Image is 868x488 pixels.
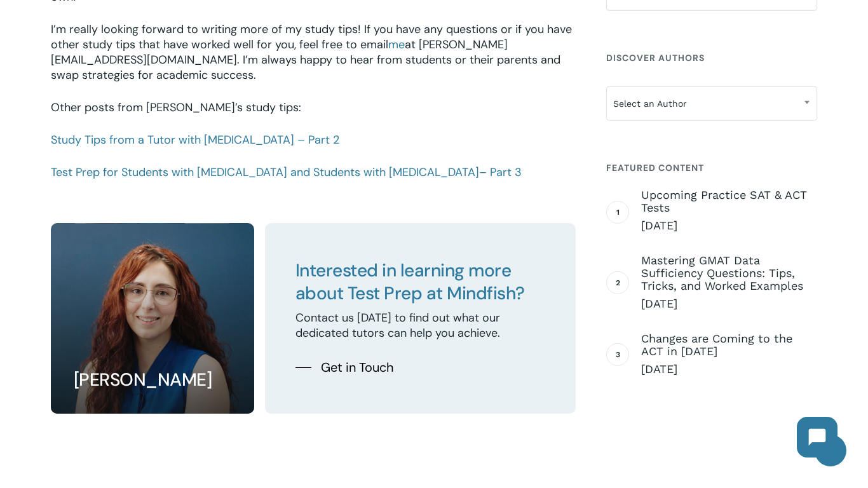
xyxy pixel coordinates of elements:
p: Other posts from [PERSON_NAME]’s study tips: [51,100,576,132]
span: Upcoming Practice SAT & ACT Tests [641,189,817,214]
span: at [PERSON_NAME][EMAIL_ADDRESS][DOMAIN_NAME]. I’m always happy to hear from students or their par... [51,37,560,83]
a: Get in Touch [295,358,394,377]
span: [DATE] [641,296,817,311]
span: Select an Author [607,90,817,117]
span: I’m really looking forward to writing more of my study tips! If you have any questions or if you ... [51,22,572,52]
a: Study Tips from a Tutor with [MEDICAL_DATA] – Part 2 [51,132,339,147]
iframe: Chatbot [784,404,850,470]
span: Changes are Coming to the ACT in [DATE] [641,332,817,358]
a: Upcoming Practice SAT & ACT Tests [DATE] [641,189,817,233]
span: – Part 3 [479,165,522,180]
span: Mastering GMAT Data Sufficiency Questions: Tips, Tricks, and Worked Examples [641,254,817,292]
span: [DATE] [641,362,817,377]
a: Test Prep for Students with [MEDICAL_DATA] and Students with [MEDICAL_DATA]– Part 3 [51,165,522,180]
h4: Featured Content [606,156,817,179]
span: [DATE] [641,218,817,233]
span: Select an Author [606,86,817,121]
a: me [388,37,405,52]
h4: Discover Authors [606,46,817,69]
span: Interested in learning more about Test Prep at Mindfish? [295,259,525,305]
p: Contact us [DATE] to find out what our dedicated tutors can help you achieve. [295,310,546,341]
a: Changes are Coming to the ACT in [DATE] [DATE] [641,332,817,377]
a: Mastering GMAT Data Sufficiency Questions: Tips, Tricks, and Worked Examples [DATE] [641,254,817,311]
span: Get in Touch [321,358,394,377]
